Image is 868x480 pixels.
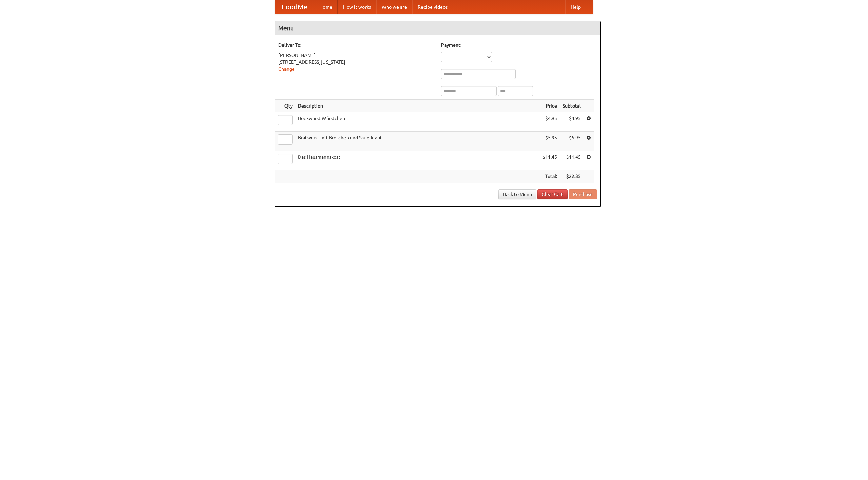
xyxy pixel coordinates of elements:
[560,112,584,132] td: $4.95
[278,42,434,49] h5: Deliver To:
[295,100,540,112] th: Description
[560,170,584,183] th: $22.35
[560,151,584,170] td: $11.45
[540,112,560,132] td: $4.95
[441,42,597,49] h5: Payment:
[275,21,600,35] h4: Menu
[295,112,540,132] td: Bockwurst Würstchen
[498,189,536,199] a: Back to Menu
[412,0,453,14] a: Recipe videos
[540,132,560,151] td: $5.95
[295,132,540,151] td: Bratwurst mit Brötchen und Sauerkraut
[569,189,597,199] button: Purchase
[278,66,295,72] a: Change
[540,170,560,183] th: Total:
[540,100,560,112] th: Price
[314,0,338,14] a: Home
[376,0,412,14] a: Who we are
[275,0,314,14] a: FoodMe
[278,52,434,59] div: [PERSON_NAME]
[565,0,586,14] a: Help
[537,189,568,199] a: Clear Cart
[338,0,376,14] a: How it works
[278,59,434,65] div: [STREET_ADDRESS][US_STATE]
[275,100,295,112] th: Qty
[295,151,540,170] td: Das Hausmannskost
[560,132,584,151] td: $5.95
[560,100,584,112] th: Subtotal
[540,151,560,170] td: $11.45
